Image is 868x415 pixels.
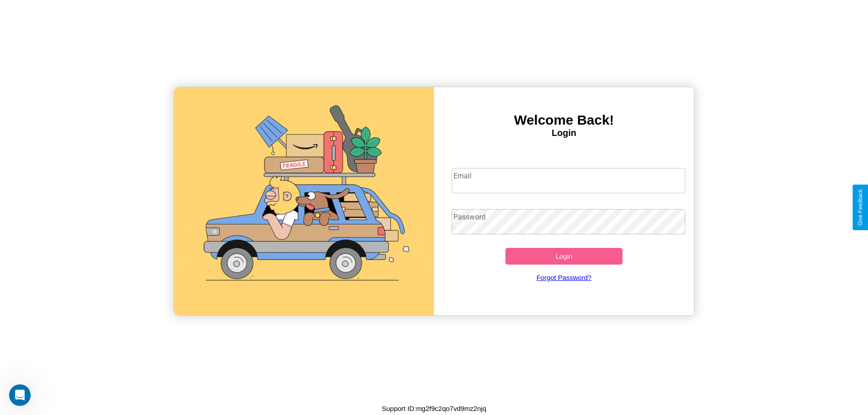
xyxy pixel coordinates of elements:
div: Give Feedback [857,189,863,226]
h4: Login [434,128,694,138]
img: gif [174,87,434,315]
a: Forgot Password? [447,265,681,290]
iframe: Intercom live chat [9,384,31,406]
button: Login [505,248,623,265]
h3: Welcome Back! [434,112,694,128]
p: Support ID: mg2f9c2qo7vd9mz2njq [382,402,486,415]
